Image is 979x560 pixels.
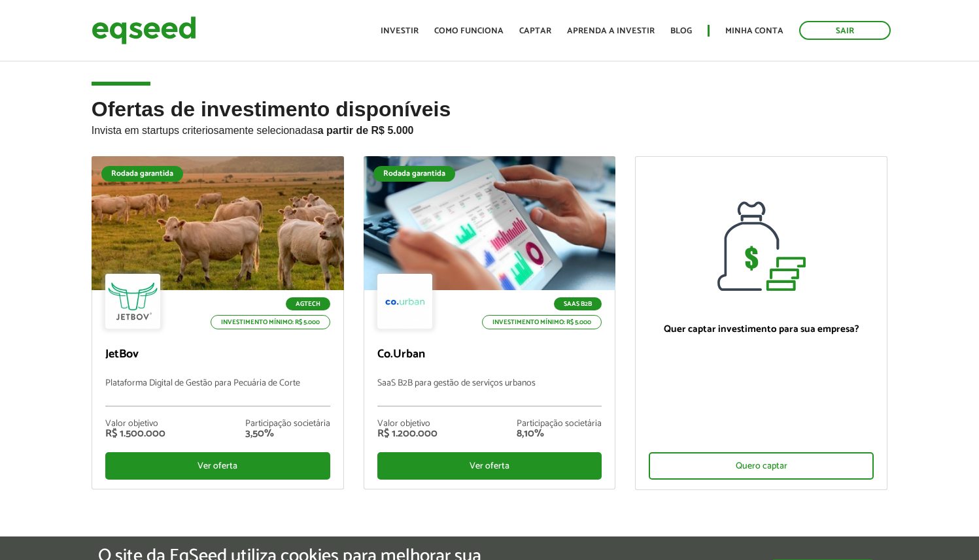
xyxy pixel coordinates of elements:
div: Quero captar [649,452,874,480]
strong: a partir de R$ 5.000 [318,125,414,136]
a: Rodada garantida Agtech Investimento mínimo: R$ 5.000 JetBov Plataforma Digital de Gestão para Pe... [92,156,344,489]
div: Rodada garantida [373,166,455,182]
a: Rodada garantida SaaS B2B Investimento mínimo: R$ 5.000 Co.Urban SaaS B2B para gestão de serviços... [364,156,616,489]
p: Investimento mínimo: R$ 5.000 [211,315,330,329]
p: Plataforma Digital de Gestão para Pecuária de Corte [105,378,330,406]
div: R$ 1.500.000 [105,429,165,439]
p: SaaS B2B [554,297,602,310]
p: Invista em startups criteriosamente selecionadas [92,121,888,137]
div: R$ 1.200.000 [377,429,438,439]
p: Investimento mínimo: R$ 5.000 [482,315,602,329]
div: 8,10% [517,429,602,439]
div: 3,50% [245,429,330,439]
a: Quer captar investimento para sua empresa? Quero captar [635,156,887,490]
a: Aprenda a investir [567,27,655,35]
div: Participação societária [517,420,602,429]
p: Co.Urban [377,348,602,362]
div: Participação societária [245,420,330,429]
div: Valor objetivo [105,420,165,429]
img: EqSeed [92,13,196,48]
a: Minha conta [725,27,783,35]
h2: Ofertas de investimento disponíveis [92,98,888,156]
div: Valor objetivo [377,420,438,429]
p: Agtech [286,297,330,310]
a: Captar [519,27,551,35]
div: Ver oferta [377,452,602,480]
p: Quer captar investimento para sua empresa? [649,323,874,335]
div: Rodada garantida [101,166,183,182]
a: Investir [381,27,419,35]
p: JetBov [105,348,330,362]
a: Como funciona [434,27,504,35]
p: SaaS B2B para gestão de serviços urbanos [377,378,602,406]
div: Ver oferta [105,452,330,480]
a: Sair [799,21,891,40]
a: Blog [670,27,692,35]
